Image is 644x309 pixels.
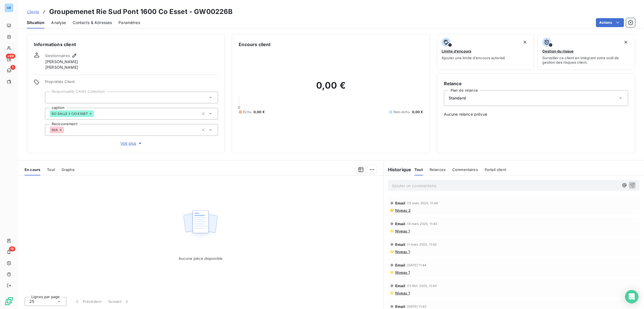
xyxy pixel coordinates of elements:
span: 0,00 € [412,110,423,115]
span: En cours [25,167,40,172]
span: Email [395,201,406,205]
span: Commentaires [452,167,478,172]
span: 18 [9,246,15,251]
span: Niveau 1 [395,291,410,295]
span: [DATE] 11:43 [407,305,426,308]
span: 25 févr. 2025, 11:43 [407,284,437,287]
span: Niveau 1 [395,229,410,233]
h3: Groupemenet Rie Sud Pont 1600 Co Esset - GW00226B [49,7,233,17]
h6: Encours client [239,41,271,48]
span: 1 [10,65,15,70]
span: Email [395,242,406,247]
input: Ajouter une valeur [64,127,68,132]
img: Logo LeanPay [4,297,13,306]
img: Empty state [183,207,218,242]
div: GR [4,3,13,12]
span: Gestionnaires [45,53,70,58]
span: Aucune pièce disponible [179,256,222,261]
span: Propriétés Client [45,79,218,87]
span: Graphe [61,167,75,172]
span: Clients [27,9,39,14]
span: Situation [27,20,44,25]
span: 25 [29,299,34,304]
span: Email [395,222,406,226]
a: Clients [27,9,39,15]
span: 18 mars 2025, 11:43 [407,222,437,225]
span: Paramètres [119,20,140,25]
span: Ajouter une limite d’encours autorisé [442,56,505,60]
h6: Relance [444,80,628,87]
span: Aucune relance prévue [444,111,628,117]
span: Échu [243,110,251,115]
span: Relances [430,167,446,172]
h2: 0,00 € [239,80,423,97]
input: Ajouter une valeur [94,111,98,116]
span: Non-échu [394,110,410,115]
span: 0 [238,105,240,110]
h6: Historique [383,166,411,173]
span: 25 mars 2025, 11:44 [407,201,438,205]
span: 11 mars 2025, 11:42 [407,243,437,246]
span: +99 [6,54,15,59]
span: Niveau 1 [395,249,410,254]
span: Gestion du risque [542,49,574,53]
button: Suivant [105,296,133,307]
span: Analyse [51,20,66,25]
button: Voir plus [45,140,218,146]
button: Limite d’encoursAjouter une limite d’encours autorisé [437,34,534,70]
span: [PERSON_NAME] [45,65,78,70]
span: Contacts & Adresses [73,20,112,25]
button: Gestion du risqueSurveiller ce client en intégrant votre outil de gestion des risques client. [538,34,635,70]
h6: Informations client [34,41,218,48]
span: Tout [47,167,55,172]
div: Open Intercom Messenger [625,290,638,303]
button: Actions [596,18,624,27]
span: Niveau 2 [395,208,411,213]
span: 0,00 € [254,110,265,115]
span: Voir plus [120,141,143,146]
span: Portail client [485,167,506,172]
span: Surveiller ce client en intégrant votre outil de gestion des risques client. [542,56,630,65]
span: Limite d’encours [442,49,471,53]
button: Précédent [71,296,105,307]
span: SCI DALLE 3 C/O ESSET [51,112,88,115]
span: Tout [415,167,423,172]
span: [PERSON_NAME] [45,59,78,65]
span: [DATE] 11:44 [407,263,426,267]
span: SDA [51,128,58,132]
span: Email [395,263,406,267]
span: Email [395,304,406,309]
span: Niveau 1 [395,270,410,275]
span: Standard [449,95,466,101]
input: Ajouter une valeur [50,95,54,100]
span: Email [395,284,406,288]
